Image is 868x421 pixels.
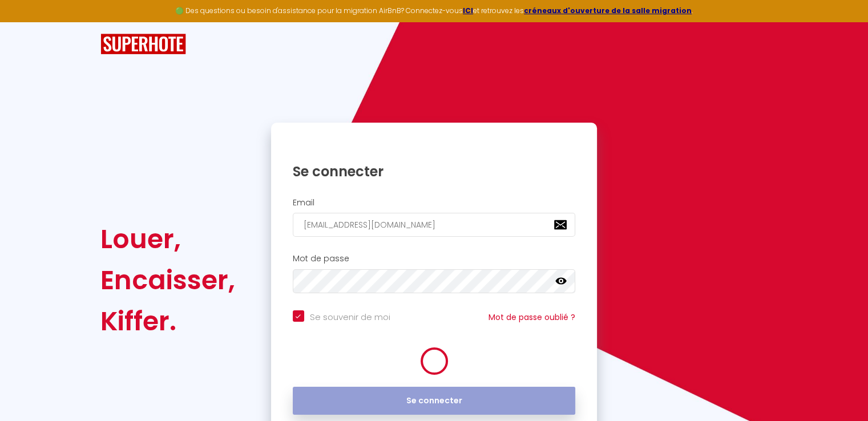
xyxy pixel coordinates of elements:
div: Kiffer. [100,301,235,342]
a: Mot de passe oublié ? [488,311,575,323]
h1: Se connecter [293,163,576,180]
div: Encaisser, [100,260,235,301]
button: Se connecter [293,387,576,415]
img: SuperHote logo [100,34,186,55]
input: Ton Email [293,213,576,237]
h2: Email [293,198,576,208]
a: créneaux d'ouverture de la salle migration [524,6,692,15]
a: ICI [463,6,473,15]
h2: Mot de passe [293,254,576,264]
div: Louer, [100,218,235,260]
